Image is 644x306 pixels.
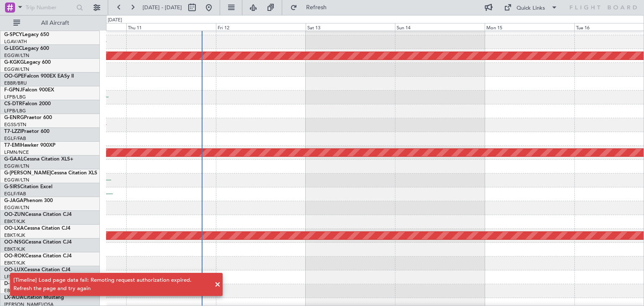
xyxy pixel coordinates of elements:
[4,218,25,225] a: EBKT/KJK
[299,5,334,10] span: Refresh
[9,16,91,30] button: All Aircraft
[26,1,74,14] input: Trip Number
[4,232,25,239] a: EBKT/KJK
[4,226,24,231] span: OO-LXA
[4,101,51,106] a: CS-DTRFalcon 2000
[306,23,395,31] div: Sat 13
[108,17,122,24] div: [DATE]
[4,129,49,134] a: T7-LZZIPraetor 600
[4,135,26,142] a: EGLF/FAB
[4,74,24,79] span: OO-GPE
[4,184,52,189] a: G-SIRSCitation Excel
[4,163,29,169] a: EGGW/LTN
[4,122,26,128] a: EGSS/STN
[4,240,72,245] a: OO-NSGCessna Citation CJ4
[4,157,73,162] a: G-GAALCessna Citation XLS+
[4,226,70,231] a: OO-LXACessna Citation CJ4
[485,23,574,31] div: Mon 15
[4,80,27,86] a: EBBR/BRU
[126,23,216,31] div: Thu 11
[4,66,29,73] a: EGGW/LTN
[4,46,22,51] span: G-LEGC
[4,94,26,100] a: LFPB/LBG
[4,32,22,37] span: G-SPCY
[4,184,20,189] span: G-SIRS
[4,32,49,37] a: G-SPCYLegacy 650
[4,157,23,162] span: G-GAAL
[4,46,49,51] a: G-LEGCLegacy 600
[4,205,29,211] a: EGGW/LTN
[4,52,29,59] a: EGGW/LTN
[4,60,24,65] span: G-KGKG
[4,198,23,203] span: G-JAGA
[4,171,51,176] span: G-[PERSON_NAME]
[4,260,25,266] a: EBKT/KJK
[4,254,72,259] a: OO-ROKCessna Citation CJ4
[4,177,29,183] a: EGGW/LTN
[4,60,51,65] a: G-KGKGLegacy 600
[4,143,55,148] a: T7-EMIHawker 900XP
[4,108,26,114] a: LFPB/LBG
[4,115,24,120] span: G-ENRG
[4,129,21,134] span: T7-LZZI
[395,23,485,31] div: Sun 14
[4,101,22,106] span: CS-DTR
[4,39,27,45] a: LGAV/ATH
[4,246,25,252] a: EBKT/KJK
[4,149,29,156] a: LFMN/NCE
[13,276,210,293] div: [Timeline] Load page data fail: Remoting request authorization expired. Refresh the page and try ...
[4,254,25,259] span: OO-ROK
[4,74,74,79] a: OO-GPEFalcon 900EX EASy II
[4,198,53,203] a: G-JAGAPhenom 300
[4,240,25,245] span: OO-NSG
[143,4,182,11] span: [DATE] - [DATE]
[517,4,545,13] div: Quick Links
[4,115,52,120] a: G-ENRGPraetor 600
[22,20,88,26] span: All Aircraft
[4,191,26,197] a: EGLF/FAB
[4,88,22,93] span: F-GPNJ
[500,1,562,14] button: Quick Links
[286,1,337,14] button: Refresh
[216,23,306,31] div: Fri 12
[4,212,25,217] span: OO-ZUN
[4,171,97,176] a: G-[PERSON_NAME]Cessna Citation XLS
[4,88,54,93] a: F-GPNJFalcon 900EX
[4,143,21,148] span: T7-EMI
[4,212,72,217] a: OO-ZUNCessna Citation CJ4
